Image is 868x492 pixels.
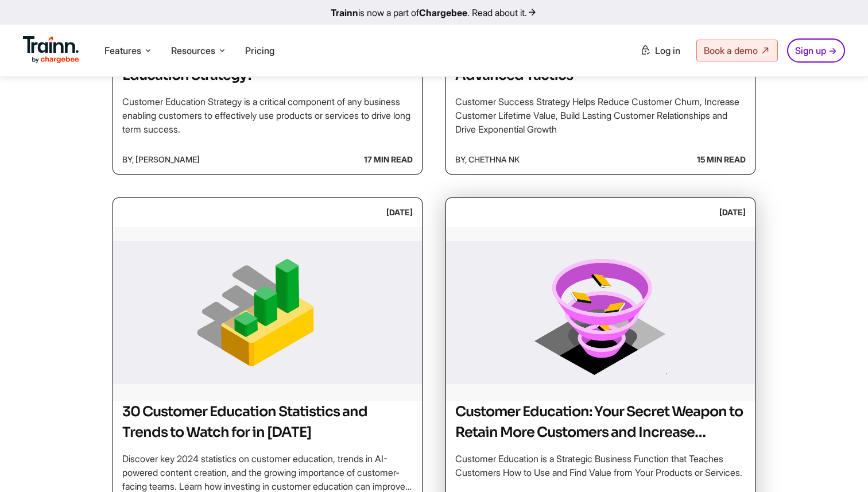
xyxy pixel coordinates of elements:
a: Pricing [245,45,274,56]
b: 15 min read [697,150,746,169]
h2: 30 Customer Education Statistics and Trends to Watch for in [DATE] [122,401,413,443]
iframe: Chat Widget [811,437,868,492]
img: 30 Customer Education Statistics and Trends to Watch for in 2024 [113,227,422,399]
span: Features [104,44,141,57]
span: by, Chethna NK [455,150,520,169]
div: [DATE] [386,203,413,222]
p: Customer Education is a Strategic Business Function that Teaches Customers How to Use and Find Va... [455,452,746,479]
a: Log in [633,40,687,61]
img: Customer Education: Your Secret Weapon to Retain More Customers and Increase Revenue [446,227,755,399]
h2: Customer Education: Your Secret Weapon to Retain More Customers and Increase Revenue [455,401,746,443]
p: Customer Success Strategy Helps Reduce Customer Churn, Increase Customer Lifetime Value, Build La... [455,95,746,136]
div: [DATE] [719,203,746,222]
img: Trainn Logo [23,36,79,64]
b: Trainn [331,7,358,18]
a: Book a demo [696,40,778,61]
span: Log in [655,45,680,56]
a: Sign up → [787,38,845,63]
p: Customer Education Strategy is a critical component of any business enabling customers to effecti... [122,95,413,136]
span: Book a demo [704,45,758,56]
span: by, [PERSON_NAME] [122,150,200,169]
b: 17 min read [364,150,413,169]
span: Resources [171,44,215,57]
b: Chargebee [419,7,467,18]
